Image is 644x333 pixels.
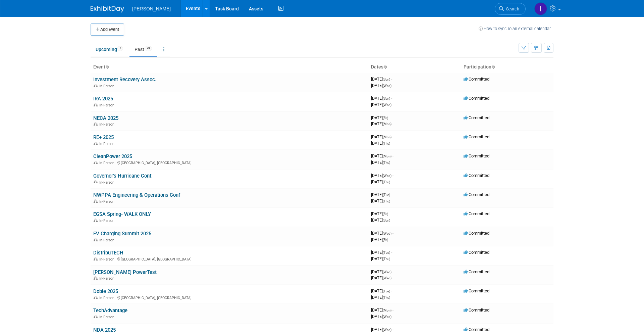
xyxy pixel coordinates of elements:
span: [DATE] [371,218,390,223]
img: Isabella DeJulia [534,2,547,15]
span: Committed [464,288,489,293]
span: In-Person [99,84,116,88]
a: Investment Recovery Assoc. [93,77,156,83]
span: In-Person [99,180,116,185]
span: - [392,307,393,313]
img: ExhibitDay [91,6,124,12]
th: Dates [368,61,461,73]
span: In-Person [99,315,116,319]
span: - [389,115,390,120]
span: 7 [117,46,123,51]
a: Past79 [129,43,157,56]
span: In-Person [99,219,116,223]
span: (Thu) [383,296,390,299]
span: [DATE] [371,269,393,274]
span: Committed [464,250,489,255]
span: - [391,96,392,101]
img: In-Person Event [94,257,98,260]
a: IRA 2025 [93,96,113,102]
span: In-Person [99,276,116,281]
span: [DATE] [371,211,390,216]
span: [DATE] [371,231,393,236]
span: (Tue) [383,251,390,254]
span: [DATE] [371,179,390,184]
a: Search [495,3,526,15]
img: In-Person Event [94,180,98,184]
span: - [391,192,392,197]
span: [PERSON_NAME] [132,6,171,11]
span: In-Person [99,238,116,242]
span: [DATE] [371,314,391,319]
span: (Tue) [383,193,390,197]
span: [DATE] [371,198,390,203]
span: - [391,77,392,82]
span: (Thu) [383,199,390,203]
span: [DATE] [371,134,393,139]
span: [DATE] [371,295,390,300]
img: In-Person Event [94,315,98,318]
a: NECA 2025 [93,115,118,121]
img: In-Person Event [94,219,98,222]
span: 79 [145,46,152,51]
th: Participation [461,61,553,73]
span: [DATE] [371,173,393,178]
span: (Thu) [383,161,390,164]
span: - [392,173,393,178]
a: Sort by Start Date [383,64,387,69]
span: - [389,211,390,216]
span: (Wed) [383,84,391,88]
span: [DATE] [371,96,392,101]
span: Search [504,6,519,11]
span: (Fri) [383,212,388,216]
span: [DATE] [371,102,391,107]
a: Upcoming7 [91,43,128,56]
span: [DATE] [371,121,391,126]
span: [DATE] [371,153,393,158]
span: (Thu) [383,257,390,261]
span: In-Person [99,199,116,204]
a: NDA 2025 [93,327,116,333]
span: Committed [464,115,489,120]
span: (Fri) [383,238,388,242]
span: (Mon) [383,154,391,158]
img: In-Person Event [94,238,98,241]
a: EGSA Spring- WALK ONLY [93,211,151,217]
img: In-Person Event [94,161,98,164]
span: (Sun) [383,219,390,222]
a: NWPPA Engineering & Operations Conf [93,192,180,198]
span: (Sun) [383,97,390,100]
span: In-Person [99,142,116,146]
span: [DATE] [371,237,388,242]
span: Committed [464,327,489,332]
a: Sort by Participation Type [491,64,495,69]
img: In-Person Event [94,84,98,87]
a: Governor's Hurricane Conf. [93,173,153,179]
span: In-Person [99,161,116,165]
img: In-Person Event [94,199,98,203]
div: [GEOGRAPHIC_DATA], [GEOGRAPHIC_DATA] [93,295,366,300]
span: Committed [464,269,489,274]
a: Sort by Event Name [105,64,109,69]
span: - [392,153,393,158]
span: In-Person [99,103,116,107]
a: Doble 2025 [93,288,118,294]
span: [DATE] [371,256,390,261]
span: [DATE] [371,83,391,88]
span: (Fri) [383,116,388,120]
span: [DATE] [371,115,390,120]
button: Add Event [91,23,124,36]
span: Committed [464,192,489,197]
span: (Wed) [383,174,391,178]
a: How to sync to an external calendar... [479,26,553,31]
span: [DATE] [371,275,391,280]
div: [GEOGRAPHIC_DATA], [GEOGRAPHIC_DATA] [93,160,366,165]
div: [GEOGRAPHIC_DATA], [GEOGRAPHIC_DATA] [93,256,366,261]
span: (Wed) [383,270,391,274]
span: Committed [464,231,489,236]
span: (Thu) [383,142,390,145]
span: In-Person [99,122,116,127]
span: (Wed) [383,328,391,332]
span: (Mon) [383,135,391,139]
img: In-Person Event [94,122,98,126]
span: - [392,134,393,139]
